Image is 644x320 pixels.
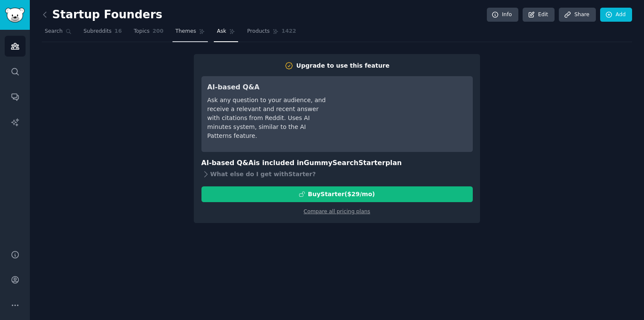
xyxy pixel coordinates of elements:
div: Ask any question to your audience, and receive a relevant and recent answer with citations from R... [207,96,327,140]
span: Subreddits [83,28,112,35]
span: GummySearch Starter [304,159,385,167]
a: Topics200 [131,25,167,42]
h2: Startup Founders [42,8,162,22]
a: Themes [172,25,208,42]
a: Add [600,8,632,22]
span: 200 [152,28,164,35]
a: Info [487,8,518,22]
img: GummySearch logo [5,8,25,23]
div: Buy Starter ($ 29 /mo ) [308,190,375,199]
a: Subreddits16 [80,25,125,42]
a: Share [559,8,595,22]
span: Topics [134,28,149,35]
span: Themes [175,28,196,35]
div: What else do I get with Starter ? [201,169,473,180]
span: Search [45,28,63,35]
h3: AI-based Q&A is included in plan [201,158,473,169]
a: Products1422 [244,25,299,42]
h3: AI-based Q&A [207,82,327,93]
a: Search [42,25,75,42]
span: 16 [115,28,122,35]
span: Products [247,28,270,35]
button: BuyStarter($29/mo) [201,186,473,202]
span: Ask [217,28,226,35]
a: Edit [523,8,555,22]
a: Ask [214,25,238,42]
div: Upgrade to use this feature [296,61,390,70]
span: 1422 [282,28,296,35]
a: Compare all pricing plans [304,209,370,214]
